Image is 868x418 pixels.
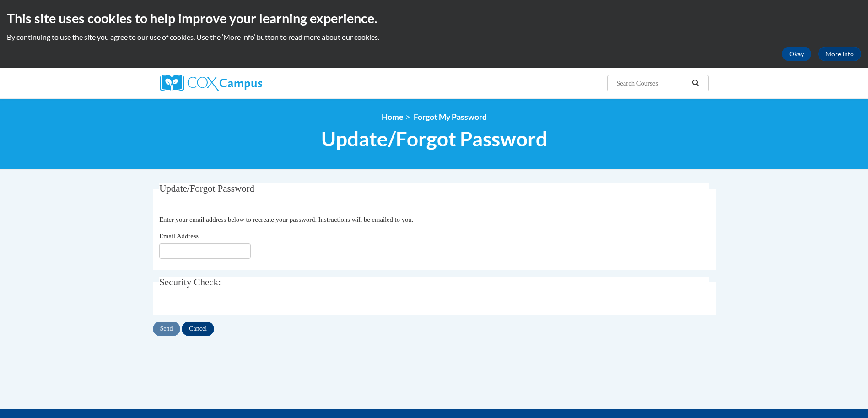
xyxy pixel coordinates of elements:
img: Cox Campus [160,75,262,91]
input: Search Courses [615,78,689,89]
span: Email Address [159,232,199,240]
button: Search [689,78,702,89]
a: Cox Campus [160,75,334,91]
a: More Info [818,47,861,61]
span: Update/Forgot Password [159,183,254,194]
p: By continuing to use the site you agree to our use of cookies. Use the ‘More info’ button to read... [7,32,861,42]
input: Cancel [182,322,214,336]
span: Forgot My Password [414,112,487,122]
h2: This site uses cookies to help improve your learning experience. [7,9,861,27]
span: Update/Forgot Password [321,127,547,151]
span: Enter your email address below to recreate your password. Instructions will be emailed to you. [159,216,413,223]
button: Okay [782,47,811,61]
input: Email [159,243,251,259]
a: Home [382,112,403,122]
span: Security Check: [159,277,221,288]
